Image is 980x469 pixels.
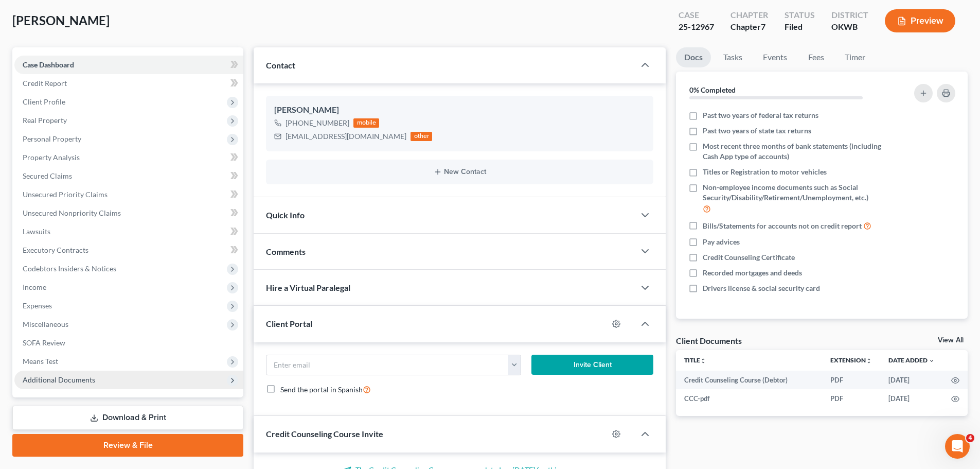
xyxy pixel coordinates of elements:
a: Unsecured Nonpriority Claims [14,204,243,222]
strong: 0% Completed [689,85,736,94]
td: [DATE] [880,371,943,389]
span: Credit Counseling Certificate [703,252,795,263]
span: Unsecured Priority Claims [23,190,108,199]
span: Client Profile [23,97,65,106]
a: Docs [676,47,711,67]
span: Hire a Virtual Paralegal [266,283,350,292]
span: Most recent three months of bank statements (including Cash App type of accounts) [703,141,886,162]
a: Secured Claims [14,167,243,185]
span: Bills/Statements for accounts not on credit report [703,221,862,231]
div: Status [785,9,815,21]
span: Personal Property [23,134,81,143]
span: Case Dashboard [23,60,74,69]
span: Recorded mortgages and deeds [703,268,802,278]
iframe: Intercom live chat [945,434,970,459]
span: 4 [966,434,974,442]
span: Income [23,283,46,291]
span: Credit Report [23,79,67,88]
span: Drivers license & social security card [703,283,820,293]
td: Credit Counseling Course (Debtor) [676,371,822,389]
span: Past two years of federal tax returns [703,110,818,120]
div: Chapter [730,9,768,21]
span: Contact [266,60,295,70]
td: PDF [822,371,880,389]
span: Comments [266,247,306,256]
span: Miscellaneous [23,320,68,328]
a: Unsecured Priority Claims [14,185,243,204]
td: CCC-pdf [676,389,822,408]
div: mobile [353,118,379,128]
a: Case Dashboard [14,56,243,74]
span: Real Property [23,116,67,125]
div: Case [679,9,714,21]
div: other [411,132,432,141]
div: [PHONE_NUMBER] [286,118,349,128]
i: unfold_more [866,358,872,364]
button: New Contact [274,168,645,176]
a: Fees [799,47,832,67]
input: Enter email [266,355,508,375]
div: Filed [785,21,815,33]
span: Pay advices [703,237,740,247]
div: [EMAIL_ADDRESS][DOMAIN_NAME] [286,131,406,142]
a: Tasks [715,47,751,67]
span: Executory Contracts [23,246,88,254]
div: OKWB [831,21,868,33]
a: Titleunfold_more [684,356,706,364]
div: 25-12967 [679,21,714,33]
div: District [831,9,868,21]
a: Credit Report [14,74,243,93]
a: View All [938,337,964,344]
span: Additional Documents [23,375,95,384]
span: Past two years of state tax returns [703,126,811,136]
a: SOFA Review [14,334,243,352]
span: Client Portal [266,319,312,328]
div: Client Documents [676,335,742,346]
span: Lawsuits [23,227,50,236]
td: [DATE] [880,389,943,408]
span: Expenses [23,301,52,310]
span: [PERSON_NAME] [12,13,110,28]
span: 7 [761,22,765,31]
button: Preview [885,9,955,32]
i: expand_more [929,358,935,364]
div: [PERSON_NAME] [274,104,645,116]
span: Credit Counseling Course Invite [266,429,383,439]
div: Chapter [730,21,768,33]
span: Secured Claims [23,171,72,180]
span: Quick Info [266,210,305,220]
a: Property Analysis [14,148,243,167]
td: PDF [822,389,880,408]
span: Unsecured Nonpriority Claims [23,209,121,217]
a: Date Added expand_more [888,356,935,364]
span: Titles or Registration to motor vehicles [703,167,827,177]
a: Extensionunfold_more [830,356,872,364]
span: Property Analysis [23,153,80,162]
span: SOFA Review [23,338,65,347]
a: Events [755,47,795,67]
a: Executory Contracts [14,241,243,259]
button: Invite Client [531,355,654,375]
i: unfold_more [700,358,706,364]
span: Codebtors Insiders & Notices [23,264,116,273]
span: Non-employee income documents such as Social Security/Disability/Retirement/Unemployment, etc.) [703,182,886,203]
span: Means Test [23,357,58,366]
a: Download & Print [12,406,243,430]
a: Review & File [12,434,243,457]
a: Lawsuits [14,222,243,241]
a: Timer [836,47,874,67]
span: Send the portal in Spanish [280,385,363,394]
